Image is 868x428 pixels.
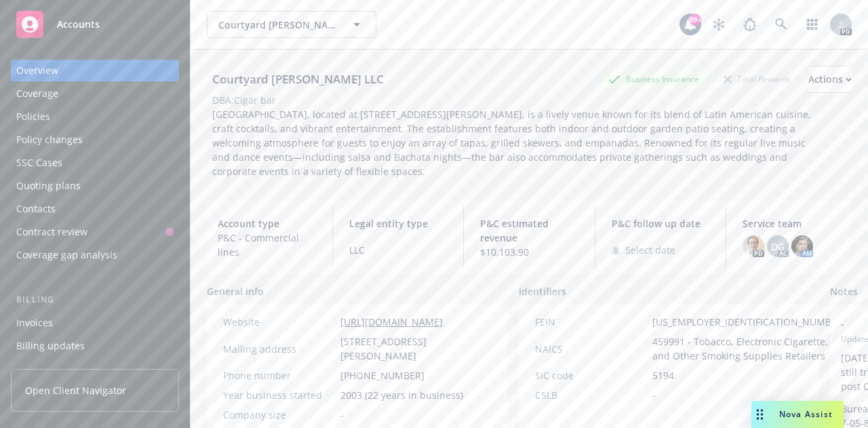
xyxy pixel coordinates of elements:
[830,284,858,300] span: Notes
[223,342,335,356] div: Mailing address
[625,243,675,257] span: Select date
[16,152,62,174] div: SSC Cases
[717,71,797,87] div: Total Rewards
[218,18,336,32] span: Courtyard [PERSON_NAME] LLC
[480,216,578,245] span: P&C estimated revenue
[751,401,844,428] button: Nova Assist
[218,231,316,259] span: P&C - Commercial lines
[612,216,710,231] span: P&C follow up date
[207,11,376,38] button: Courtyard [PERSON_NAME] LLC
[11,152,179,174] a: SSC Cases
[16,335,85,357] div: Billing updates
[743,235,764,257] img: photo
[16,60,58,81] div: Overview
[340,368,425,383] span: [PHONE_NUMBER]
[771,239,785,254] span: DG
[480,245,578,259] span: $10,103.90
[340,315,443,328] a: [URL][DOMAIN_NAME]
[340,388,463,402] span: 2003 (22 years in business)
[11,175,179,197] a: Quoting plans
[16,198,56,220] div: Contacts
[519,284,566,298] span: Identifiers
[11,83,179,104] a: Coverage
[652,388,656,402] span: -
[11,312,179,334] a: Invoices
[11,5,179,43] a: Accounts
[751,401,768,428] div: Drag to move
[535,342,647,356] div: NAICS
[57,19,100,30] span: Accounts
[212,108,814,178] span: [GEOGRAPHIC_DATA], located at [STREET_ADDRESS][PERSON_NAME], is a lively venue known for its blen...
[349,243,448,257] span: LLC
[16,312,53,334] div: Invoices
[11,221,179,243] a: Contract review
[11,129,179,151] a: Policy changes
[652,368,674,383] span: 5194
[212,93,276,107] div: DBA: Cigar bar
[340,408,344,422] span: -
[808,66,852,93] button: Actions
[16,221,87,243] div: Contract review
[16,83,58,104] div: Coverage
[11,60,179,81] a: Overview
[11,335,179,357] a: Billing updates
[218,216,316,231] span: Account type
[652,315,846,329] span: [US_EMPLOYER_IDENTIFICATION_NUMBER]
[340,334,492,363] span: [STREET_ADDRESS][PERSON_NAME]
[535,368,647,383] div: SIC code
[16,175,81,197] div: Quoting plans
[223,388,335,402] div: Year business started
[349,216,448,231] span: Legal entity type
[689,14,701,26] div: 99+
[16,106,50,128] div: Policies
[779,408,833,420] span: Nova Assist
[535,315,647,329] div: FEIN
[535,388,647,402] div: CSLB
[743,216,841,231] span: Service team
[223,315,335,329] div: Website
[25,383,126,397] span: Open Client Navigator
[808,66,852,92] div: Actions
[223,408,335,422] div: Company size
[11,293,179,307] div: Billing
[768,11,795,38] a: Search
[736,11,764,38] a: Report a Bug
[207,71,389,88] div: Courtyard [PERSON_NAME] LLC
[11,106,179,128] a: Policies
[207,284,264,298] span: General info
[223,368,335,383] div: Phone number
[601,71,706,87] div: Business Insurance
[11,244,179,266] a: Coverage gap analysis
[705,11,732,38] a: Stop snowing
[652,334,846,363] span: 459991 - Tobacco, Electronic Cigarette, and Other Smoking Supplies Retailers
[791,235,813,257] img: photo
[16,244,117,266] div: Coverage gap analysis
[11,198,179,220] a: Contacts
[16,129,83,151] div: Policy changes
[799,11,826,38] a: Switch app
